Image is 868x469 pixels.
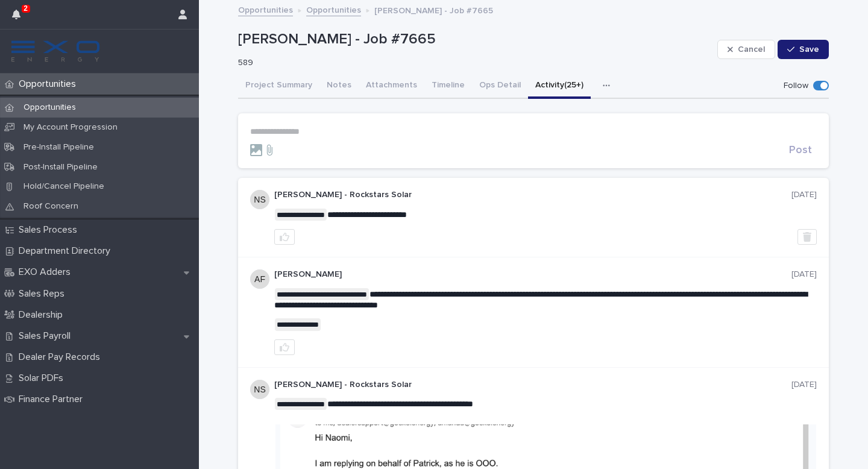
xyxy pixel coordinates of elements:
p: Sales Process [14,224,87,236]
p: 2 [24,4,28,13]
a: Opportunities [306,2,361,16]
p: Finance Partner [14,394,92,405]
p: Hold/Cancel Pipeline [14,181,114,192]
button: Ops Detail [472,74,528,99]
p: Roof Concern [14,201,88,212]
p: [DATE] [791,190,817,200]
span: Cancel [738,45,765,54]
p: 589 [238,58,708,68]
p: [PERSON_NAME] [274,269,791,280]
p: Sales Reps [14,288,74,300]
button: like this post [274,339,295,355]
span: Post [789,145,812,156]
p: Opportunities [14,78,86,90]
p: Pre-Install Pipeline [14,142,104,153]
p: Opportunities [14,102,86,113]
p: [PERSON_NAME] - Rockstars Solar [274,380,791,390]
button: Cancel [717,40,775,59]
p: Follow [784,81,808,91]
p: Dealer Pay Records [14,351,110,363]
p: Sales Payroll [14,330,80,342]
button: Delete post [797,229,817,245]
button: Notes [319,74,359,99]
span: Save [799,45,819,54]
p: [DATE] [791,380,817,390]
p: [DATE] [791,269,817,280]
button: like this post [274,229,295,245]
img: FKS5r6ZBThi8E5hshIGi [10,39,101,63]
p: [PERSON_NAME] - Job #7665 [238,31,712,48]
p: [PERSON_NAME] - Job #7665 [374,3,493,16]
p: Department Directory [14,245,120,257]
a: Opportunities [238,2,293,16]
div: 2 [12,7,28,29]
p: EXO Adders [14,266,80,278]
button: Timeline [424,74,472,99]
button: Activity (25+) [528,74,591,99]
button: Post [784,145,817,156]
p: Dealership [14,309,72,321]
button: Project Summary [238,74,319,99]
p: [PERSON_NAME] - Rockstars Solar [274,190,791,200]
p: My Account Progression [14,122,127,133]
button: Save [778,40,829,59]
p: Post-Install Pipeline [14,162,107,172]
button: Attachments [359,74,424,99]
p: Solar PDFs [14,373,73,384]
